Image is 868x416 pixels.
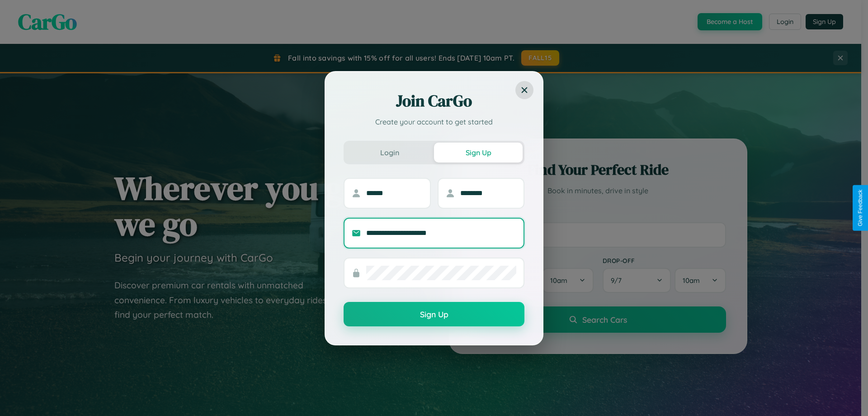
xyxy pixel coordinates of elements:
p: Create your account to get started [344,116,524,127]
div: Give Feedback [857,190,863,226]
button: Sign Up [434,143,523,163]
button: Login [345,143,434,163]
h2: Join CarGo [344,90,524,112]
button: Sign Up [344,302,524,326]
